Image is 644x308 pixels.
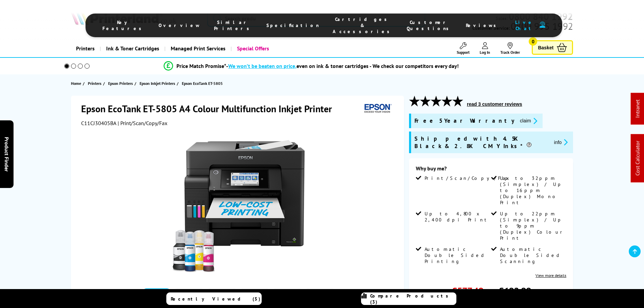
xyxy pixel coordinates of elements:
[71,80,83,87] a: Home
[457,50,470,55] span: Support
[634,141,641,176] a: Cost Calculator
[172,140,305,273] img: Epson EcoTank ET-5805
[499,285,531,297] span: £692.99
[140,80,175,87] span: Epson Inkjet Printers
[81,102,339,115] h1: Epson EcoTank ET-5805 A4 Colour Multifunction Inkjet Printer
[538,43,553,52] span: Basket
[228,63,296,69] span: We won’t be beaten on price,
[480,42,490,55] a: Log In
[452,285,483,297] span: £577.49
[266,22,319,28] span: Specification
[416,165,566,175] div: Why buy me?
[166,292,262,305] a: Recently Viewed (5)
[370,293,456,305] span: Compare Products (3)
[88,80,101,87] span: Printers
[100,40,164,57] a: Ink & Toner Cartridges
[159,22,200,28] span: Overview
[500,211,565,241] span: Up to 22ppm (Simplex) / Up to 9ppm (Duplex) Colour Print
[81,120,116,126] span: C11CJ30405BA
[414,135,549,150] span: Shipped with 4.5K Black & 2.8K CMY Inks*
[407,19,452,31] span: Customer Questions
[71,80,81,87] span: Home
[535,273,566,278] a: View more details
[500,246,565,264] span: Automatic Double Sided Scanning
[465,101,524,107] button: read 3 customer reviews
[140,80,177,87] a: Epson Inkjet Printers
[71,40,100,57] a: Printers
[634,100,641,118] a: Intranet
[513,19,536,31] span: Live Chat
[3,137,10,171] span: Product Finder
[333,16,393,34] span: Cartridges & Accessories
[500,175,565,206] span: Up to 32ppm (Simplex) / Up to 16ppm (Duplex) Mono Print
[362,102,393,115] img: Epson
[425,211,490,223] span: Up to 4,800 x 2,400 dpi Print
[226,63,459,69] div: - even on ink & toner cartridges - We check our competitors every day!
[102,19,145,31] span: Key Features
[532,40,573,55] a: Basket 0
[518,117,539,125] button: promo-description
[540,22,545,28] img: user-headset-duotone.svg
[529,37,537,46] span: 0
[231,40,274,57] a: Special Offers
[480,50,490,55] span: Log In
[164,40,231,57] a: Managed Print Services
[425,175,511,181] span: Print/Scan/Copy/Fax
[55,60,568,72] li: modal_Promise
[425,246,490,264] span: Automatic Double Sided Printing
[414,117,515,125] span: Free 5 Year Warranty
[466,22,500,28] span: Reviews
[176,63,226,69] span: Price Match Promise*
[182,81,223,86] span: Epson EcoTank ET-5805
[118,120,167,126] span: | Print/Scan/Copy/Fax
[108,80,135,87] a: Epson Printers
[88,80,103,87] a: Printers
[457,42,470,55] a: Support
[106,40,159,57] span: Ink & Toner Cartridges
[500,42,520,55] a: Track Order
[361,292,456,305] a: Compare Products (3)
[171,296,261,302] span: Recently Viewed (5)
[552,138,570,146] button: promo-description
[108,80,133,87] span: Epson Printers
[214,19,253,31] span: Similar Printers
